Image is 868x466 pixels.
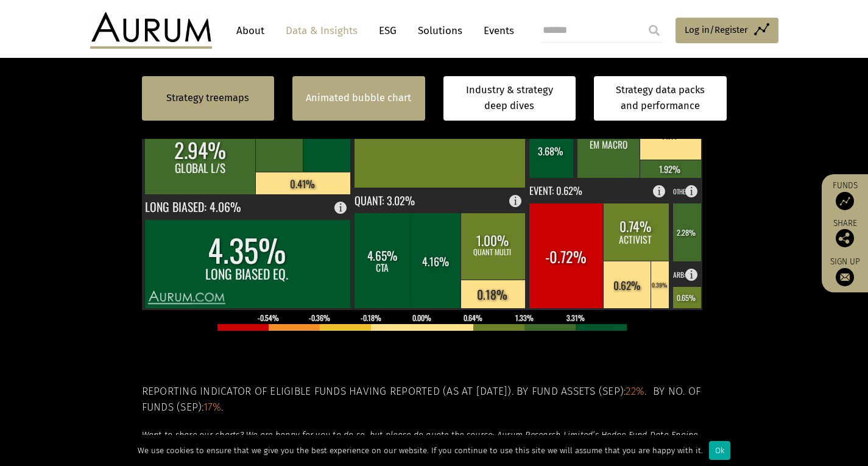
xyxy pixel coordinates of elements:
img: Share this post [836,229,854,247]
a: Log in/Register [676,18,778,43]
img: Aurum [90,12,212,49]
a: Events [478,19,514,42]
input: Submit [642,18,666,43]
a: Strategy data packs and performance [594,76,727,121]
a: Solutions [412,19,468,42]
img: Sign up to our newsletter [836,268,854,286]
div: Share [828,219,862,247]
h5: Reporting indicator of eligible funds having reported (as at [DATE]). By fund assets (Sep): . By ... [142,384,727,416]
span: 22% [626,385,644,398]
a: Data & Insights [280,19,364,42]
img: Access Funds [836,192,854,210]
a: Funds [828,180,862,210]
a: About [230,19,270,42]
div: Ok [709,441,730,460]
span: Log in/Register [685,23,748,37]
a: Industry & strategy deep dives [443,76,576,121]
em: Want to share our charts? We are happy for you to do so, but please do quote the source: Aurum Re... [142,430,698,440]
a: Strategy treemaps [166,90,249,106]
a: Animated bubble chart [306,90,411,106]
a: Sign up [828,256,862,286]
span: 17% [203,401,222,414]
a: ESG [373,19,403,42]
